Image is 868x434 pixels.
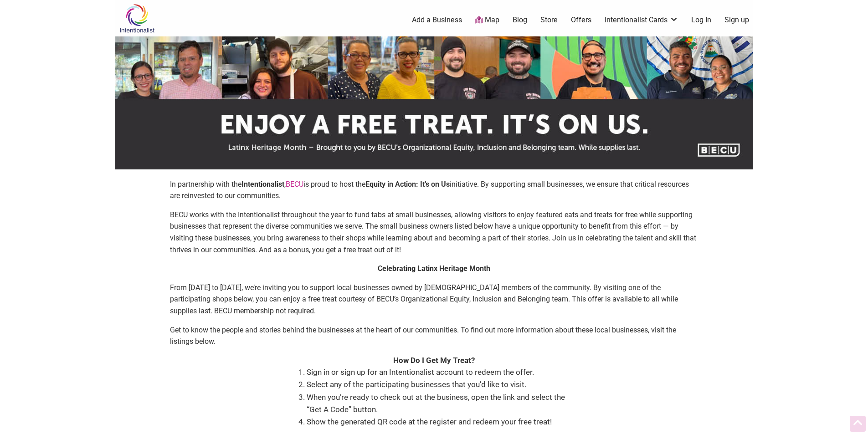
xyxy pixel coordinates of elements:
a: Map [475,15,499,26]
p: From [DATE] to [DATE], we’re inviting you to support local businesses owned by [DEMOGRAPHIC_DATA]... [170,282,699,317]
p: Get to know the people and stories behind the businesses at the heart of our communities. To find... [170,324,699,347]
strong: Intentionalist [241,180,284,189]
a: Sign up [724,15,749,25]
li: Select any of the participating businesses that you’d like to visit. [307,378,571,391]
div: Scroll Back to Top [850,416,866,432]
p: BECU works with the Intentionalist throughout the year to fund tabs at small businesses, allowing... [170,209,699,255]
img: sponsor logo [115,36,753,169]
li: When you’re ready to check out at the business, open the link and select the “Get A Code” button. [307,391,571,416]
a: Offers [571,15,591,25]
a: Log In [691,15,711,25]
a: Store [540,15,558,25]
li: Sign in or sign up for an Intentionalist account to redeem the offer. [307,366,571,378]
a: Intentionalist Cards [605,15,678,25]
strong: Equity in Action: It’s on Us [365,180,450,189]
a: Blog [513,15,527,25]
a: Add a Business [412,15,462,25]
a: BECU [286,180,303,189]
img: Intentionalist [115,4,159,33]
strong: How Do I Get My Treat? [393,356,475,365]
li: Show the generated QR code at the register and redeem your free treat! [307,416,571,428]
strong: Celebrating Latinx Heritage Month [378,264,490,273]
p: In partnership with the , is proud to host the initiative. By supporting small businesses, we ens... [170,179,699,202]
